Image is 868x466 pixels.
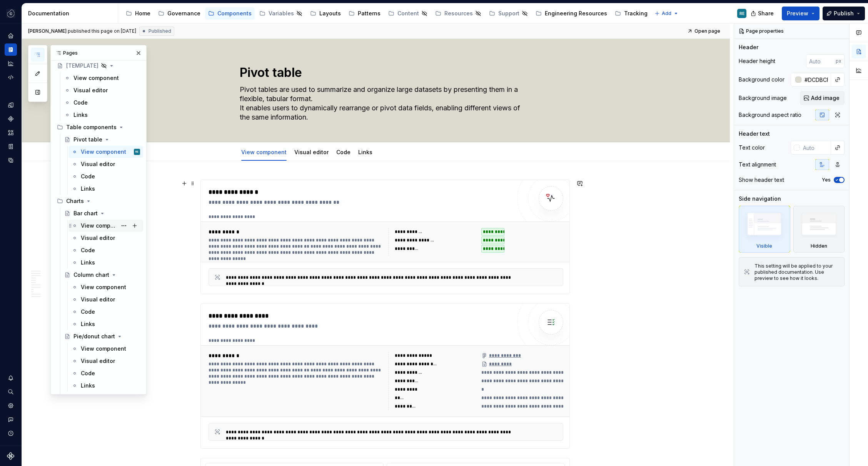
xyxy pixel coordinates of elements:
div: Charts [54,195,143,207]
textarea: Pivot table [238,63,529,82]
div: Settings [5,399,17,412]
a: Open page [685,26,724,37]
div: published this page on [DATE] [68,28,136,34]
div: Components [217,10,252,17]
div: Links [81,259,95,266]
a: Engineering Resources [532,7,610,20]
div: Visual editor [81,357,115,365]
a: Design tokens [5,99,17,111]
img: f5634f2a-3c0d-4c0b-9dc3-3862a3e014c7.png [6,9,15,18]
button: Notifications [5,372,17,384]
div: Charts [66,197,84,205]
a: Pie/donut chart [61,330,143,343]
a: Home [5,30,17,42]
button: Share [747,7,779,20]
div: Show header text [739,176,784,184]
a: Visual editor [294,149,329,155]
div: Code [333,144,354,160]
div: Pages [51,45,146,61]
div: Links [81,320,95,328]
div: Contact support [5,413,17,426]
a: Content [385,7,431,20]
a: Links [68,318,143,330]
div: Hidden [793,206,845,253]
a: View component [68,343,143,355]
button: Publish [823,7,865,20]
div: RE [739,10,744,17]
a: Code [336,149,351,155]
div: Variables [269,10,294,17]
div: Background color [739,76,785,83]
div: Links [73,111,88,119]
button: Search ⌘K [5,386,17,398]
span: Preview [787,10,808,17]
div: Code [81,173,95,180]
a: Code [68,306,143,318]
div: Visual editor [291,144,332,160]
a: [TEMPLATE] [54,60,143,72]
button: Preview [782,7,820,20]
div: View component [73,74,119,82]
a: Column & line chart [61,392,143,404]
div: Side navigation [739,195,781,203]
div: Hidden [811,243,827,249]
div: Patterns [358,10,381,17]
input: Auto [801,73,831,87]
div: View component [81,283,126,291]
div: Background image [739,94,787,102]
a: Visual editor [68,158,143,170]
span: Share [758,10,774,17]
a: Documentation [5,43,17,56]
a: View component [61,72,143,84]
a: Resources [432,7,484,20]
a: Data sources [5,154,17,166]
svg: Supernova Logo [7,452,15,460]
a: Governance [155,7,204,20]
a: Assets [5,126,17,139]
a: View component [68,281,143,293]
div: Links [81,382,95,389]
div: Column chart [73,271,109,279]
a: Home [123,7,154,20]
input: Auto [806,54,836,68]
label: Yes [822,177,831,183]
a: Links [358,149,372,155]
div: Engineering Resources [545,10,607,17]
div: Text alignment [739,161,776,168]
a: Components [205,7,255,20]
p: px [836,58,841,64]
div: Header text [739,130,770,138]
a: Patterns [346,7,384,20]
a: View component [241,149,287,155]
div: Code [81,369,95,377]
a: Code [68,367,143,379]
div: Resources [444,10,473,17]
div: Visual editor [81,234,115,242]
div: Documentation [28,10,115,17]
div: Links [355,144,376,160]
div: View component [81,222,117,230]
a: Visual editor [61,84,143,97]
div: Code [81,246,95,254]
div: Layouts [319,10,341,17]
a: Code [68,244,143,256]
a: Visual editor [68,232,143,244]
span: Add image [811,94,840,102]
a: Support [486,7,531,20]
a: Links [61,109,143,121]
div: Governance [167,10,200,17]
div: Text color [739,144,765,151]
div: Tracking [624,10,648,17]
div: Code [73,99,88,107]
div: Links [81,185,95,193]
a: Links [68,256,143,269]
div: Code [81,308,95,316]
div: View component [238,144,290,160]
a: Code [61,97,143,109]
button: Add image [800,91,845,105]
a: View componentRE [68,146,143,158]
